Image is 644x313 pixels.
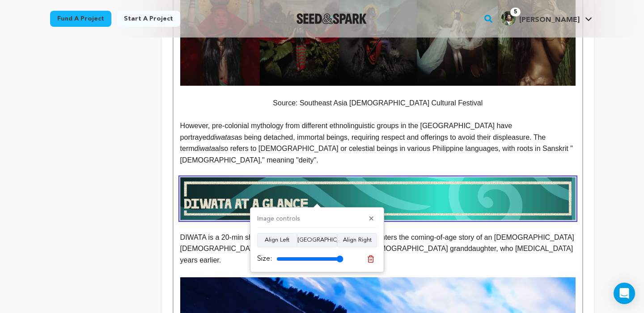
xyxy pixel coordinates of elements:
[500,9,594,28] span: Shea F.'s Profile
[366,215,377,224] button: ✕
[195,145,215,152] em: diwata
[337,233,377,247] button: Align Right
[519,17,580,24] span: [PERSON_NAME]
[500,9,594,25] a: Shea F.'s Profile
[257,254,272,264] label: Size:
[257,214,300,224] h4: Image controls
[297,13,367,24] img: Seed&Spark Logo Dark Mode
[501,11,580,25] div: Shea F.'s Profile
[501,11,516,25] img: 85a4436b0cd5ff68.jpg
[180,177,576,220] img: 1757825136-Diwata_SeedSpark_Dividers-03.jpg
[614,283,635,304] div: Open Intercom Messenger
[117,11,180,27] a: Start a project
[257,233,297,247] button: Align Left
[180,232,576,266] p: DIWATA is a 20-min short, live-action fantasy drama film that centers the coming-of-age story of ...
[210,134,234,141] em: diwatas
[297,13,367,24] a: Seed&Spark Homepage
[180,97,576,109] p: Source: Southeast Asia [DEMOGRAPHIC_DATA] Cultural Festival
[297,233,337,247] button: [GEOGRAPHIC_DATA]
[510,8,521,17] span: 5
[50,11,111,27] a: Fund a project
[180,120,576,166] p: However, pre-colonial mythology from different ethnolinguistic groups in the [GEOGRAPHIC_DATA] ha...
